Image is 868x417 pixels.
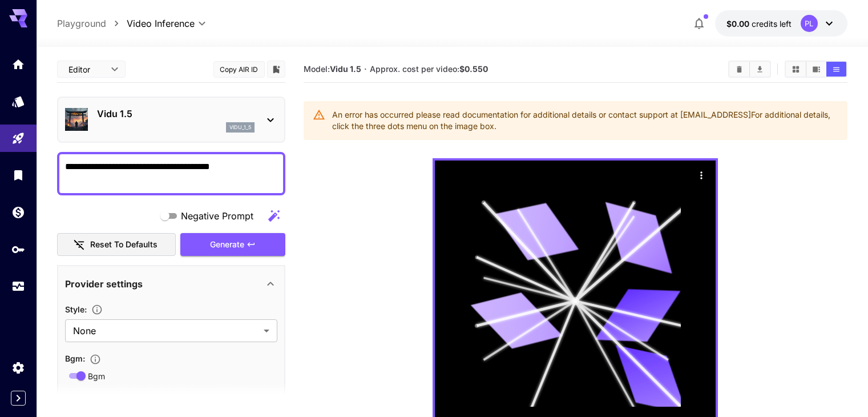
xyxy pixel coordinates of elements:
div: Models [11,94,25,109]
div: Provider settings [65,270,277,298]
nav: breadcrumb [57,17,127,30]
span: Model: [304,64,361,74]
p: vidu_1_5 [229,123,251,131]
div: Clear videosDownload All [728,61,771,78]
b: $0.550 [459,64,488,74]
div: Vidu 1.5vidu_1_5 [65,102,277,137]
button: $0.00PL [715,10,847,37]
button: Add to library [271,62,281,76]
span: Editor [68,63,104,75]
p: Provider settings [65,277,143,291]
div: PL [801,15,818,32]
span: credits left [752,19,792,29]
button: Show videos in list view [826,62,846,77]
span: Negative Prompt [181,209,253,223]
span: Bgm [88,370,105,382]
div: Settings [11,360,25,375]
div: Library [11,168,25,182]
b: Vidu 1.5 [330,64,361,74]
button: Expand sidebar [11,391,26,406]
span: None [73,324,259,338]
div: Actions [693,166,710,183]
button: Download All [750,62,770,77]
button: Generate [180,233,285,256]
button: Clear videos [729,62,749,77]
p: · [364,62,367,76]
button: Show videos in grid view [786,62,806,77]
div: Home [11,57,25,71]
button: Show videos in video view [806,62,826,77]
div: Playground [11,131,25,146]
button: Reset to defaults [57,233,176,256]
span: Bgm : [65,354,85,363]
span: Generate [210,238,244,252]
p: Vidu 1.5 [97,107,255,121]
a: Playground [57,17,106,30]
span: Approx. cost per video: [370,64,488,74]
div: Show videos in grid viewShow videos in video viewShow videos in list view [785,61,847,78]
span: Style : [65,304,87,314]
div: An error has occurred please read documentation for additional details or contact support at [EMA... [332,105,838,137]
div: $0.00 [726,18,792,30]
div: Wallet [11,205,25,219]
div: API Keys [11,242,25,256]
span: Video Inference [127,17,195,30]
button: Copy AIR ID [213,61,265,78]
div: Usage [11,279,25,294]
span: $0.00 [726,19,752,29]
